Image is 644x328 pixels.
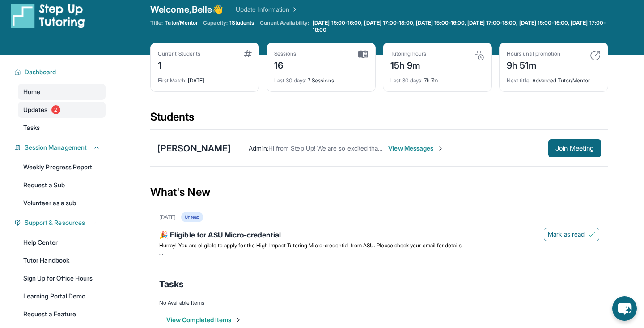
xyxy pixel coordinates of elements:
[313,19,606,34] span: [DATE] 15:00-16:00, [DATE] 17:00-18:00, [DATE] 15:00-16:00, [DATE] 17:00-18:00, [DATE] 15:00-16:0...
[51,105,60,114] span: 2
[181,212,203,222] div: Unread
[158,50,200,57] div: Current Students
[311,19,608,34] a: [DATE] 15:00-16:00, [DATE] 17:00-18:00, [DATE] 15:00-16:00, [DATE] 17:00-18:00, [DATE] 15:00-16:0...
[18,252,106,268] a: Tutor Handbook
[390,77,423,84] span: Last 30 days :
[474,50,484,61] img: card
[21,218,100,227] button: Support & Resources
[390,72,484,84] div: 7h 7m
[236,5,298,14] a: Update Information
[150,110,608,129] div: Students
[18,102,106,118] a: Updates2
[18,306,106,322] a: Request a Feature
[555,146,594,151] span: Join Meeting
[158,72,252,84] div: [DATE]
[274,72,368,84] div: 7 Sessions
[390,50,426,57] div: Tutoring hours
[229,19,254,26] span: 1 Students
[274,50,297,57] div: Sessions
[274,57,297,72] div: 16
[507,77,531,84] span: Next title :
[289,5,298,14] img: Chevron Right
[18,195,106,211] a: Volunteer as a sub
[150,19,163,26] span: Title:
[507,50,560,57] div: Hours until promotion
[18,234,106,250] a: Help Center
[590,50,601,61] img: card
[25,68,56,77] span: Dashboard
[388,144,444,153] span: View Messages
[25,143,87,152] span: Session Management
[23,105,48,114] span: Updates
[150,173,608,212] div: What's New
[158,77,186,84] span: First Match :
[18,288,106,304] a: Learning Portal Demo
[612,296,637,321] button: chat-button
[507,72,601,84] div: Advanced Tutor/Mentor
[588,231,595,238] img: Mark as read
[548,139,601,157] button: Join Meeting
[150,3,223,16] span: Welcome, Belle 👋
[260,19,309,34] span: Current Availability:
[390,57,426,72] div: 15h 9m
[165,19,198,26] span: Tutor/Mentor
[544,228,599,241] button: Mark as read
[157,142,231,155] div: [PERSON_NAME]
[203,19,228,26] span: Capacity:
[18,270,106,286] a: Sign Up for Office Hours
[18,120,106,136] a: Tasks
[437,145,444,152] img: Chevron-Right
[159,229,599,242] div: 🎉 Eligible for ASU Micro-credential
[548,230,585,239] span: Mark as read
[244,50,252,57] img: card
[18,177,106,193] a: Request a Sub
[21,143,100,152] button: Session Management
[274,77,306,84] span: Last 30 days :
[159,214,176,221] div: [DATE]
[158,57,200,72] div: 1
[358,50,368,58] img: card
[23,87,40,96] span: Home
[21,68,100,77] button: Dashboard
[23,123,40,132] span: Tasks
[11,3,85,28] img: logo
[159,299,599,306] div: No Available Items
[18,159,106,175] a: Weekly Progress Report
[507,57,560,72] div: 9h 51m
[159,242,463,249] span: Hurray! You are eligible to apply for the High Impact Tutoring Micro-credential from ASU. Please ...
[18,84,106,100] a: Home
[25,218,85,227] span: Support & Resources
[166,315,242,324] button: View Completed Items
[159,278,184,290] span: Tasks
[249,144,268,152] span: Admin :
